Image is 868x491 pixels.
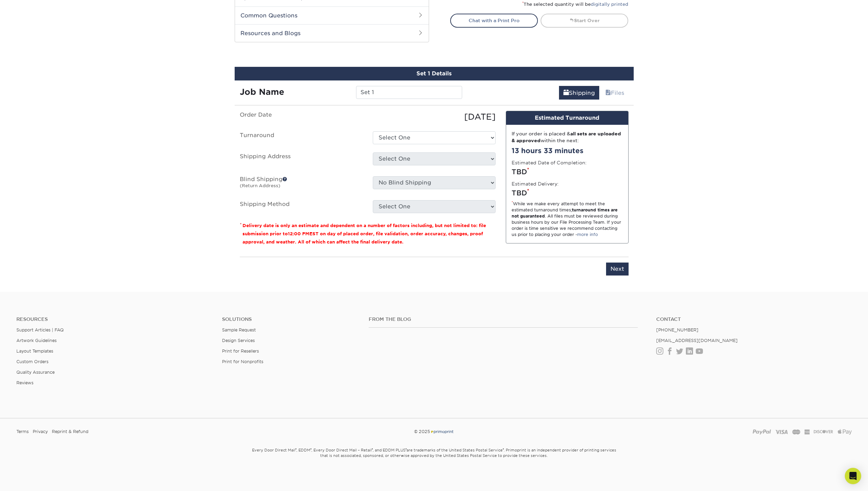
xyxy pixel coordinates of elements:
[368,111,501,123] div: [DATE]
[235,152,368,168] label: Shipping Address
[235,445,634,475] small: Every Door Direct Mail , EDDM , Every Door Direct Mail – Retail , and EDDM PLUS are trademarks of...
[512,207,618,219] strong: turnaround times are not guaranteed
[16,327,64,332] a: Support Articles | FAQ
[601,86,629,100] a: Files
[512,167,623,177] div: TBD
[512,146,623,156] div: 13 hours 33 minutes
[16,348,53,354] a: Layout Templates
[563,90,569,96] span: shipping
[577,232,598,237] a: more info
[512,180,559,187] label: Estimated Delivery:
[16,370,55,375] a: Quality Assurance
[222,316,358,322] h4: Solutions
[606,263,629,276] input: Next
[235,6,429,24] h2: Common Questions
[2,470,58,489] iframe: Google Customer Reviews
[16,380,33,385] a: Reviews
[430,429,454,434] img: Primoprint
[16,427,29,437] a: Terms
[503,448,504,451] sup: ®
[512,159,587,166] label: Estimated Date of Completion:
[559,86,599,100] a: Shipping
[369,316,638,322] h4: From the Blog
[522,2,628,7] small: The selected quantity will be
[235,67,634,80] div: Set 1 Details
[16,359,48,364] a: Custom Orders
[656,327,698,332] a: [PHONE_NUMBER]
[235,200,368,213] label: Shipping Method
[235,24,429,42] h2: Resources and Blogs
[293,427,575,437] div: © 2025
[512,201,623,238] div: While we make every attempt to meet the estimated turnaround times; . All files must be reviewed ...
[222,348,259,354] a: Print for Resellers
[235,111,368,123] label: Order Date
[845,468,861,484] div: Open Intercom Messenger
[372,448,373,451] sup: ®
[288,231,309,236] span: 12:00 PM
[240,183,280,188] small: (Return Address)
[235,131,368,144] label: Turnaround
[52,427,88,437] a: Reprint & Refund
[235,176,368,192] label: Blind Shipping
[16,338,57,343] a: Artwork Guidelines
[406,448,407,451] sup: ®
[605,90,611,96] span: files
[656,338,738,343] a: [EMAIL_ADDRESS][DOMAIN_NAME]
[450,14,538,27] a: Chat with a Print Pro
[512,130,623,144] div: If your order is placed & within the next:
[506,111,628,125] div: Estimated Turnaround
[16,316,212,322] h4: Resources
[512,188,623,198] div: TBD
[295,448,296,451] sup: ®
[656,316,852,322] a: Contact
[222,338,255,343] a: Design Services
[222,327,256,332] a: Sample Request
[591,2,628,7] a: digitally printed
[541,14,628,27] a: Start Over
[356,86,462,99] input: Enter a job name
[240,87,284,97] strong: Job Name
[222,359,263,364] a: Print for Nonprofits
[310,448,311,451] sup: ®
[242,223,486,244] small: Delivery date is only an estimate and dependent on a number of factors including, but not limited...
[33,427,48,437] a: Privacy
